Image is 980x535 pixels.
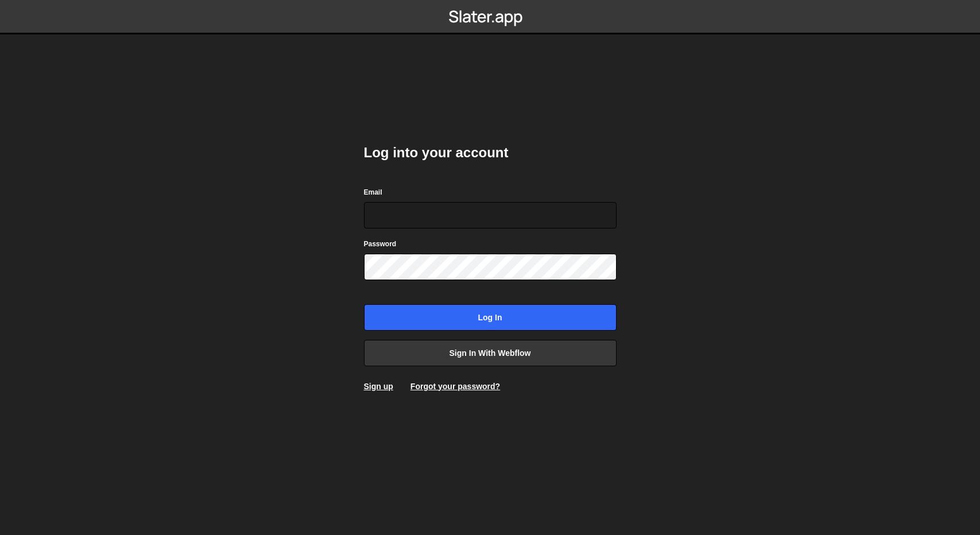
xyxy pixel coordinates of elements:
[410,382,500,391] a: Forgot your password?
[364,304,617,331] input: Log in
[364,340,617,366] a: Sign in with Webflow
[364,238,397,250] label: Password
[364,382,393,391] a: Sign up
[364,144,617,162] h2: Log into your account
[364,187,382,198] label: Email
